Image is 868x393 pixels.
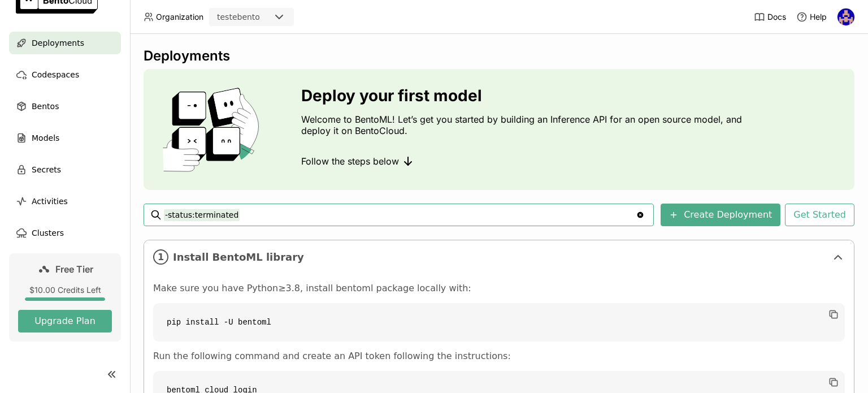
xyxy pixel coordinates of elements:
[153,303,845,342] code: pip install -U bentoml
[32,68,79,81] span: Codespaces
[153,249,168,265] i: 1
[217,11,260,23] div: testebento
[153,87,274,172] img: cover onboarding
[661,204,780,226] button: Create Deployment
[261,12,262,23] input: Selected testebento.
[164,206,636,224] input: Search
[9,190,121,213] a: Activities
[32,163,61,176] span: Secrets
[810,12,827,22] span: Help
[636,210,645,219] svg: Clear value
[173,251,827,264] span: Install BentoML library
[9,63,121,86] a: Codespaces
[785,204,854,226] button: Get Started
[796,11,827,23] div: Help
[837,8,854,25] img: sidney santos
[301,87,748,105] h3: Deploy your first model
[9,95,121,118] a: Bentos
[754,11,786,23] a: Docs
[301,114,748,136] p: Welcome to BentoML! Let’s get you started by building an Inference API for an open source model, ...
[9,253,121,342] a: Free Tier$10.00 Credits LeftUpgrade Plan
[32,36,84,50] span: Deployments
[9,127,121,149] a: Models
[153,283,845,294] p: Make sure you have Python≥3.8, install bentoml package locally with:
[9,32,121,54] a: Deployments
[9,222,121,244] a: Clusters
[32,131,59,145] span: Models
[153,351,845,362] p: Run the following command and create an API token following the instructions:
[32,100,59,113] span: Bentos
[144,240,854,274] div: 1Install BentoML library
[32,226,64,240] span: Clusters
[144,47,854,64] div: Deployments
[156,12,203,22] span: Organization
[18,285,112,295] div: $10.00 Credits Left
[9,158,121,181] a: Secrets
[18,310,112,332] button: Upgrade Plan
[301,156,399,167] span: Follow the steps below
[32,195,68,208] span: Activities
[767,12,786,22] span: Docs
[55,264,93,275] span: Free Tier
